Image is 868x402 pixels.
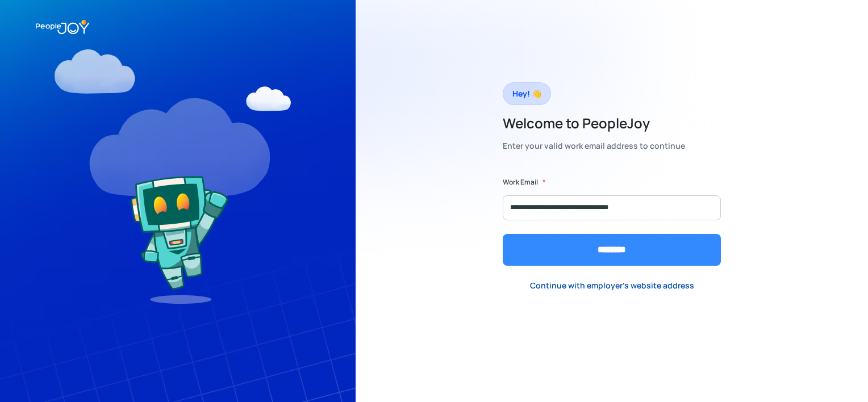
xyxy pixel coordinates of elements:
[503,177,538,188] label: Work Email
[503,114,685,132] h2: Welcome to PeopleJoy
[503,177,721,266] form: Form
[521,274,703,298] a: Continue with employer's website address
[530,280,694,291] div: Continue with employer's website address
[503,138,685,154] div: Enter your valid work email address to continue
[512,86,541,102] div: Hey! 👋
